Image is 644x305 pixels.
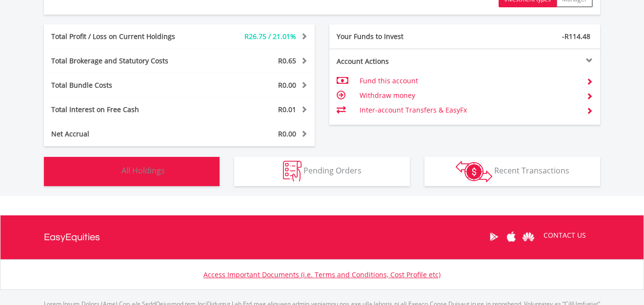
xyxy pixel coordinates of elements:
button: Pending Orders [234,157,410,186]
span: All Holdings [121,165,165,176]
div: Total Bundle Costs [44,80,202,90]
a: EasyEquities [44,215,100,259]
span: Recent Transactions [494,165,569,176]
img: transactions-zar-wht.png [456,161,492,182]
div: Your Funds to Invest [329,32,465,41]
div: Account Actions [329,57,465,66]
span: R0.01 [278,105,296,114]
span: R0.00 [278,129,296,138]
td: Inter-account Transfers & EasyFx [360,103,579,117]
span: R26.75 / 21.01% [244,32,296,41]
img: pending_instructions-wht.png [283,161,302,182]
a: Apple [503,222,520,252]
a: Huawei [520,222,537,252]
td: Withdraw money [360,88,579,103]
div: Total Brokerage and Statutory Costs [44,56,202,66]
span: R0.65 [278,56,296,65]
button: Recent Transactions [424,157,600,186]
a: Access Important Documents (i.e. Terms and Conditions, Cost Profile etc) [203,270,441,279]
span: -R114.48 [562,32,590,41]
span: R0.00 [278,80,296,90]
img: holdings-wht.png [99,161,120,182]
a: Google Play [485,222,503,252]
span: Pending Orders [303,165,362,176]
div: Total Profit / Loss on Current Holdings [44,32,202,41]
button: All Holdings [44,157,220,186]
a: CONTACT US [537,222,593,249]
div: Total Interest on Free Cash [44,105,202,114]
td: Fund this account [360,74,579,88]
div: Net Accrual [44,129,202,139]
